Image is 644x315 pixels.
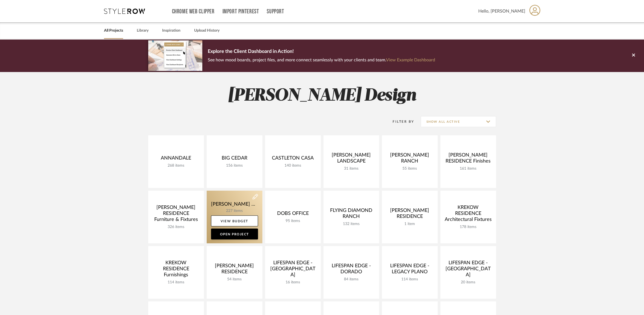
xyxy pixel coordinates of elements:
[153,260,200,280] div: KREKOW RESIDENCE Furnishings
[211,163,258,168] div: 156 items
[445,152,492,166] div: [PERSON_NAME] RESIDENCE Finishes
[445,225,492,229] div: 178 items
[386,152,433,166] div: [PERSON_NAME] RANCH
[172,9,215,14] a: Chrome Web Clipper
[153,225,200,229] div: 326 items
[386,222,433,226] div: 1 item
[211,277,258,282] div: 54 items
[328,222,375,226] div: 132 items
[153,205,200,225] div: [PERSON_NAME] RESIDENCE Furniture & Fixtures
[386,166,433,171] div: 55 items
[208,56,435,64] p: See how mood boards, project files, and more connect seamlessly with your clients and team.
[269,155,316,163] div: CASTLETON CASA
[211,263,258,277] div: [PERSON_NAME] RESIDENCE
[386,263,433,277] div: LIFESPAN EDGE - LEGACY PLANO
[445,260,492,280] div: LIFESPAN EDGE - [GEOGRAPHIC_DATA]
[211,229,258,239] a: Open Project
[269,211,316,219] div: DOBS OFFICE
[328,277,375,282] div: 84 items
[445,205,492,225] div: KREKOW RESIDENCE Architectural Fixtures
[445,280,492,285] div: 20 items
[194,27,219,34] a: Upload History
[208,47,435,56] p: Explore the Client Dashboard in Action!
[328,208,375,222] div: FLYING DIAMOND RANCH
[478,8,525,14] span: Hello, [PERSON_NAME]
[211,215,258,226] a: View Budget
[386,277,433,282] div: 114 items
[267,9,284,14] a: Support
[269,219,316,223] div: 95 items
[153,155,200,163] div: ANNANDALE
[269,163,316,168] div: 140 items
[137,27,149,34] a: Library
[386,58,435,62] a: View Example Dashboard
[211,155,258,163] div: BIG CEDAR
[222,9,259,14] a: Import Pinterest
[162,27,180,34] a: Inspiration
[269,260,316,280] div: LIFESPAN EDGE - [GEOGRAPHIC_DATA]
[386,208,433,222] div: [PERSON_NAME] RESIDENCE
[148,40,202,71] img: d5d033c5-7b12-40c2-a960-1ecee1989c38.png
[328,152,375,166] div: [PERSON_NAME] LANDSCAPE
[328,263,375,277] div: LIFESPAN EDGE - DORADO
[153,280,200,285] div: 114 items
[445,166,492,171] div: 161 items
[328,166,375,171] div: 31 items
[104,27,123,34] a: All Projects
[126,86,519,106] h2: [PERSON_NAME] Design
[153,163,200,168] div: 268 items
[386,119,414,124] div: Filter By
[269,280,316,285] div: 16 items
